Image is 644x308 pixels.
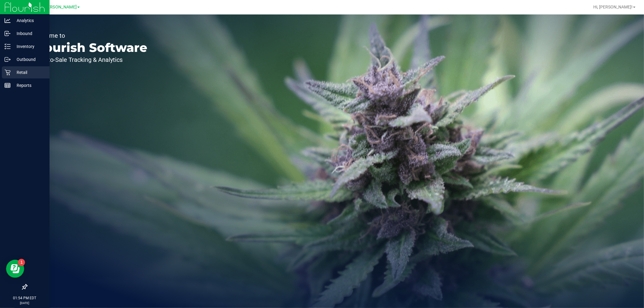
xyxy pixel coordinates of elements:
[5,17,11,24] inline-svg: Analytics
[5,43,11,49] inline-svg: Inventory
[3,301,47,305] p: [DATE]
[3,295,47,301] p: 01:54 PM EDT
[593,5,633,9] span: Hi, [PERSON_NAME]!
[33,57,147,63] p: Seed-to-Sale Tracking & Analytics
[11,69,47,76] p: Retail
[43,5,77,10] span: [PERSON_NAME]
[11,56,47,63] p: Outbound
[11,30,47,37] p: Inbound
[11,82,47,89] p: Reports
[5,69,11,75] inline-svg: Retail
[5,82,11,88] inline-svg: Reports
[18,259,25,266] iframe: Resource center unread badge
[5,30,11,37] inline-svg: Inbound
[11,17,47,24] p: Analytics
[33,33,147,39] p: Welcome to
[11,43,47,50] p: Inventory
[6,260,24,278] iframe: Resource center
[5,56,11,62] inline-svg: Outbound
[33,42,147,54] p: Flourish Software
